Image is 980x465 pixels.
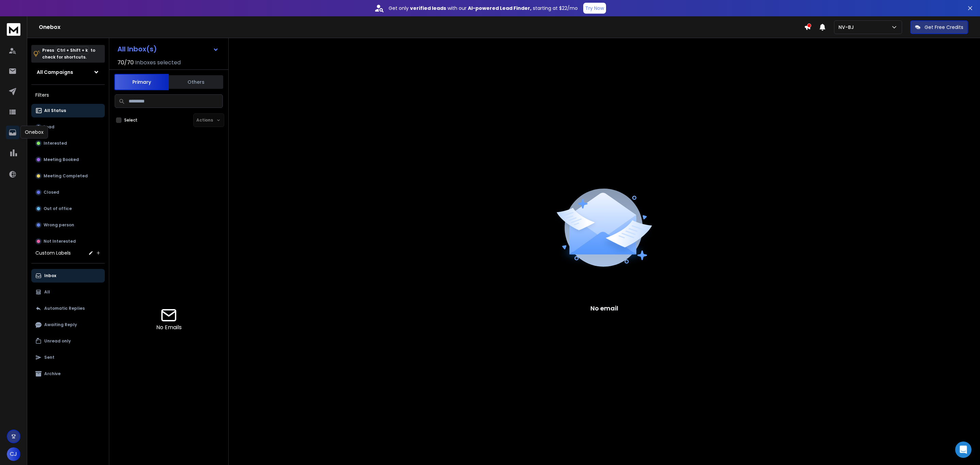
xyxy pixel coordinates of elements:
[31,104,105,117] button: All Status
[44,124,54,130] p: Lead
[44,355,54,360] p: Sent
[44,371,61,376] p: Archive
[35,250,71,256] h3: Custom Labels
[31,120,105,134] button: Lead
[31,65,105,79] button: All Campaigns
[39,23,804,31] h1: Onebox
[117,46,157,52] h1: All Inbox(s)
[135,59,181,67] h3: Inboxes selected
[44,338,71,344] p: Unread only
[44,239,76,244] p: Not Interested
[910,20,968,34] button: Get Free Credits
[44,306,85,311] p: Automatic Replies
[31,351,105,364] button: Sent
[31,202,105,215] button: Out of office
[44,206,72,211] p: Out of office
[31,318,105,332] button: Awaiting Reply
[44,273,56,278] p: Inbox
[44,108,66,113] p: All Status
[156,323,182,332] p: No Emails
[44,289,50,295] p: All
[117,59,134,67] span: 70 / 70
[44,173,88,179] p: Meeting Completed
[838,24,856,31] p: NV-BJ
[44,190,59,195] p: Closed
[56,46,89,54] span: Ctrl + Shift + k
[37,69,73,76] h1: All Campaigns
[925,24,963,31] p: Get Free Credits
[468,5,532,12] strong: AI-powered Lead Finder,
[31,186,105,199] button: Closed
[583,3,606,14] button: Try Now
[31,285,105,299] button: All
[44,157,79,162] p: Meeting Booked
[955,442,971,458] div: Open Intercom Messenger
[44,141,67,146] p: Interested
[31,169,105,183] button: Meeting Completed
[389,5,578,12] p: Get only with our starting at $22/mo
[112,42,224,56] button: All Inbox(s)
[7,23,20,36] img: logo
[124,117,137,123] label: Select
[42,47,95,61] p: Press to check for shortcuts.
[31,90,105,100] h3: Filters
[114,74,169,90] button: Primary
[31,269,105,283] button: Inbox
[44,222,74,228] p: Wrong person
[31,153,105,166] button: Meeting Booked
[31,302,105,315] button: Automatic Replies
[7,447,20,461] button: CJ
[31,367,105,381] button: Archive
[31,235,105,248] button: Not Interested
[31,137,105,150] button: Interested
[585,5,604,12] p: Try Now
[590,304,618,313] p: No email
[410,5,446,12] strong: verified leads
[31,218,105,232] button: Wrong person
[20,126,48,139] div: Onebox
[31,334,105,348] button: Unread only
[169,75,223,90] button: Others
[44,322,77,327] p: Awaiting Reply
